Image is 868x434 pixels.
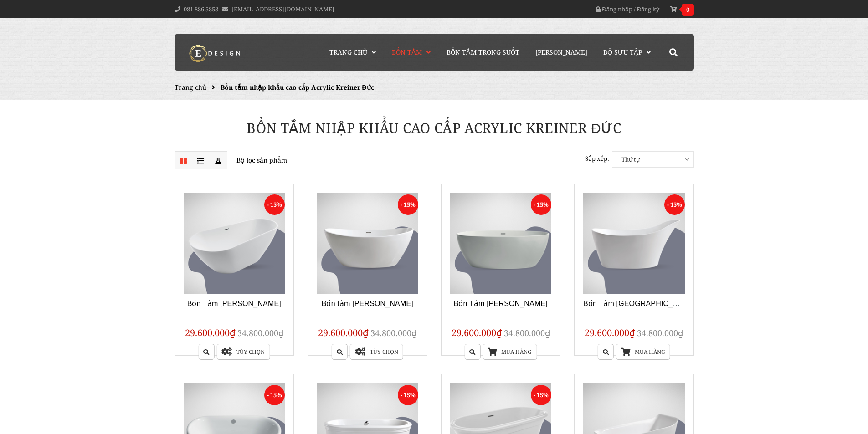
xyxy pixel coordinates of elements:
span: 34.800.000₫ [237,327,283,338]
span: - 15% [531,194,551,215]
span: 29.600.000₫ [318,327,369,339]
a: Bồn Tắm [PERSON_NAME] [187,300,281,307]
span: - 15% [264,385,285,405]
span: [PERSON_NAME] [535,48,587,56]
img: logo Kreiner Germany - Edesign Interior [181,44,250,62]
span: 34.800.000₫ [504,327,550,338]
a: Bồn Tắm [GEOGRAPHIC_DATA] [583,300,693,307]
span: Bộ Sưu Tập [603,48,642,56]
span: - 15% [664,194,685,215]
a: Mua hàng [616,344,670,360]
span: 29.600.000₫ [585,327,635,339]
p: Bộ lọc sản phẩm [175,151,427,169]
a: Tùy chọn [350,344,403,360]
span: 0 [682,4,694,16]
span: / [634,5,636,13]
a: Bồn Tắm Trong Suốt [440,34,526,71]
span: 34.800.000₫ [637,327,683,338]
span: - 15% [398,385,418,405]
span: - 15% [531,385,551,405]
a: Mua hàng [483,344,537,360]
span: 34.800.000₫ [370,327,416,338]
a: Bồn tắm [PERSON_NAME] [322,300,413,307]
a: Bồn Tắm [PERSON_NAME] [454,300,548,307]
a: Trang chủ [323,34,383,71]
span: Trang chủ [329,48,367,56]
span: Bồn Tắm [392,48,422,56]
span: 29.600.000₫ [185,327,236,339]
span: Bồn tắm nhập khẩu cao cấp Acrylic Kreiner Đức [221,83,374,92]
label: Sắp xếp: [585,151,609,166]
a: [PERSON_NAME] [529,34,594,71]
span: - 15% [398,194,418,215]
span: - 15% [264,194,285,215]
a: Tùy chọn [216,344,270,360]
a: Bồn Tắm [385,34,437,71]
span: 29.600.000₫ [452,327,502,339]
a: Bộ Sưu Tập [596,34,657,71]
a: [EMAIL_ADDRESS][DOMAIN_NAME] [231,5,334,13]
span: Bồn Tắm Trong Suốt [447,48,519,56]
span: Thứ tự [612,152,693,167]
a: Trang chủ [175,83,206,92]
a: 081 886 5858 [184,5,218,13]
h1: Bồn tắm nhập khẩu cao cấp Acrylic Kreiner Đức [168,118,701,138]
